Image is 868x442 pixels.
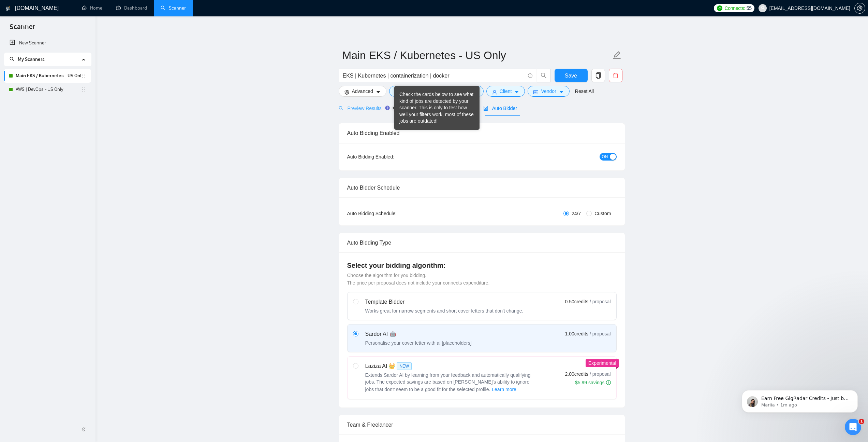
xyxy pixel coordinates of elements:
[855,5,865,11] span: setting
[376,89,381,95] span: caret-down
[533,89,538,95] span: idcard
[602,153,608,161] span: ON
[609,69,622,82] button: delete
[4,69,91,83] li: Main EKS / Kubernetes - US Only
[347,233,617,252] div: Auto Bidding Type
[569,210,584,217] span: 24/7
[845,419,861,435] iframe: Intercom live chat
[492,89,497,95] span: user
[555,69,588,82] button: Save
[18,56,45,62] span: My Scanners
[347,273,490,286] span: Choose the algorithm for you bidding. The price per proposal does not include your connects expen...
[339,106,388,111] span: Preview Results
[365,307,524,314] div: Works great for narrow segments and short cover letters that don't change.
[161,5,186,11] a: searchScanner
[399,91,474,125] div: Check the cards below to see what kind of jobs are detected by your scanner. This is only to test...
[365,362,536,370] div: Laziza AI
[588,360,616,366] span: Experimental
[81,87,86,92] span: holder
[365,298,524,306] div: Template Bidder
[81,426,88,433] span: double-left
[854,5,865,11] a: setting
[388,362,395,370] span: 👑
[365,330,472,338] div: Sardor AI 🤖
[528,86,569,97] button: idcardVendorcaret-down
[16,69,81,83] a: Main EKS / Kubernetes - US Only
[10,56,45,62] span: My Scanners
[537,69,550,82] button: search
[6,3,11,14] img: logo
[347,178,617,197] div: Auto Bidder Schedule
[541,87,556,95] span: Vendor
[760,6,765,11] span: user
[606,380,611,385] span: info-circle
[590,371,610,377] span: / proposal
[591,69,605,82] button: copy
[859,419,864,424] span: 1
[4,36,91,50] li: New Scanner
[4,83,91,96] li: AWS | DevOps - US Only
[116,5,147,11] a: dashboardDashboard
[339,106,343,111] span: search
[500,87,512,95] span: Client
[10,57,14,61] span: search
[565,71,577,80] span: Save
[343,71,525,80] input: Search Freelance Jobs...
[16,83,81,96] a: AWS | DevOps - US Only
[575,87,594,95] a: Reset All
[592,72,605,79] span: copy
[590,298,610,305] span: / proposal
[81,73,86,79] span: holder
[483,106,488,111] span: robot
[537,72,550,79] span: search
[82,5,102,11] a: homeHome
[347,415,617,434] div: Team & Freelancer
[514,89,519,95] span: caret-down
[347,210,437,217] div: Auto Bidding Schedule:
[492,386,516,393] span: Learn more
[528,73,532,78] span: info-circle
[565,370,588,378] span: 2.00 credits
[4,22,41,36] span: Scanner
[724,4,745,12] span: Connects:
[613,51,621,60] span: edit
[732,376,868,424] iframe: Intercom notifications message
[486,86,525,97] button: userClientcaret-down
[592,210,614,217] span: Custom
[609,72,622,79] span: delete
[747,4,752,12] span: 55
[347,153,437,161] div: Auto Bidding Enabled:
[559,89,564,95] span: caret-down
[491,385,517,393] button: Laziza AI NEWExtends Sardor AI by learning from your feedback and automatically qualifying jobs. ...
[590,330,610,337] span: / proposal
[339,86,386,97] button: settingAdvancedcaret-down
[575,379,610,386] div: $5.99 savings
[365,372,531,392] span: Extends Sardor AI by learning from your feedback and automatically qualifying jobs. The expected ...
[397,362,412,370] span: NEW
[717,5,722,11] img: upwork-logo.png
[389,86,444,97] button: barsJob Categorycaret-down
[347,123,617,143] div: Auto Bidding Enabled
[565,330,588,337] span: 1.00 credits
[352,87,373,95] span: Advanced
[347,261,617,270] h4: Select your bidding algorithm:
[10,36,86,50] a: New Scanner
[854,3,865,14] button: setting
[365,340,472,346] div: Personalise your cover letter with ai [placeholders]
[483,106,517,111] span: Auto Bidder
[565,298,588,305] span: 0.50 credits
[342,47,611,64] input: Scanner name...
[344,89,349,95] span: setting
[384,105,391,111] div: Tooltip anchor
